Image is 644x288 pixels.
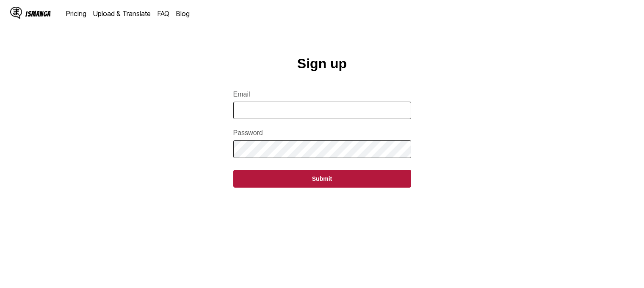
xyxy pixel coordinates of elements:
[25,10,51,18] div: IsManga
[233,129,411,137] label: Password
[297,56,347,72] h1: Sign up
[93,9,151,18] a: Upload & Translate
[233,170,411,188] button: Submit
[10,7,66,20] a: IsManga LogoIsManga
[233,91,411,98] label: Email
[158,9,169,18] a: FAQ
[176,9,190,18] a: Blog
[66,9,86,18] a: Pricing
[10,7,22,19] img: IsManga Logo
